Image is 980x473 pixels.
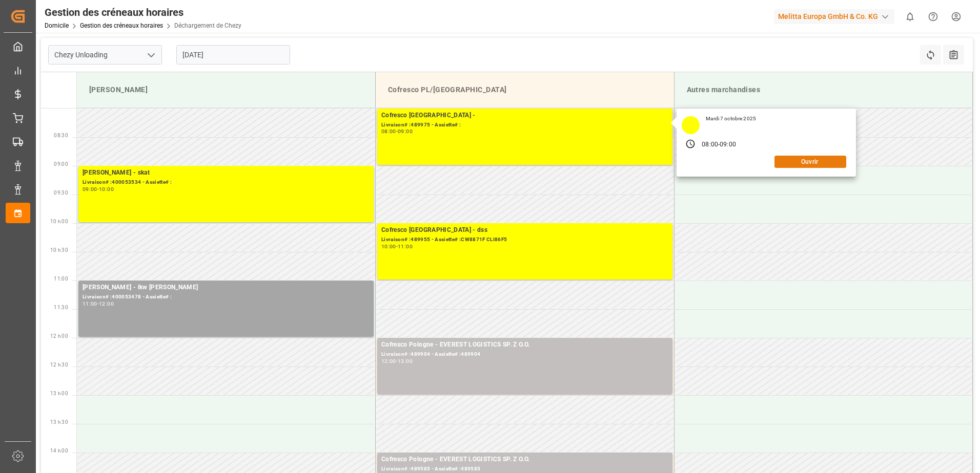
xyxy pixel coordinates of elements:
span: 10 h 00 [50,219,68,224]
div: 11:00 [83,302,97,306]
a: Domicile [45,22,69,29]
span: 09:30 [54,190,68,196]
div: - [396,129,398,134]
font: Melitta Europa GmbH & Co. KG [778,11,878,22]
div: 10:00 [381,244,396,249]
span: 13 h 30 [50,419,68,425]
div: Livraison# :489904 - Assiette# :489904 [381,350,668,359]
div: 11:00 [398,244,413,249]
button: Ouvrir [774,156,846,168]
div: Gestion des créneaux horaires [45,5,241,20]
button: Melitta Europa GmbH & Co. KG [774,7,899,26]
div: 08:00 [381,129,396,134]
span: 11:30 [54,305,68,310]
div: - [97,302,99,306]
div: Autres marchandises [683,80,965,99]
span: 10 h 30 [50,247,68,253]
div: Cofresco PL/[GEOGRAPHIC_DATA] [384,80,666,99]
span: 12 h 30 [50,362,68,368]
span: 12 h 00 [50,333,68,339]
div: [PERSON_NAME] [85,80,367,99]
input: Type à rechercher/sélectionner [48,45,162,64]
button: Afficher 0 nouvelles notifications [899,5,922,28]
div: 12:00 [381,359,396,363]
button: Ouvrir le menu [143,47,158,63]
div: Cofresco Pologne - EVEREST LOGISTICS SP. Z O.O. [381,455,668,465]
input: JJ-MM-AAAA [176,45,290,64]
div: 09:00 [720,140,736,149]
div: Mardi 7 octobre 2025 [702,115,760,122]
div: - [97,187,99,191]
div: [PERSON_NAME] - lkw [PERSON_NAME] [83,283,370,293]
div: 12:00 [99,302,114,306]
div: - [396,359,398,363]
button: Centre d’aide [922,5,945,28]
span: 13 h 00 [50,391,68,396]
span: 08:30 [54,133,68,138]
a: Gestion des créneaux horaires [80,22,163,29]
div: Cofresco [GEOGRAPHIC_DATA] - [381,111,668,121]
div: Cofresco [GEOGRAPHIC_DATA] - dss [381,225,668,235]
div: 08:00 [702,140,718,149]
div: 10:00 [99,187,114,191]
span: 09:00 [54,161,68,167]
span: 14 h 00 [50,448,68,454]
div: Cofresco Pologne - EVEREST LOGISTICS SP. Z O.O. [381,340,668,350]
div: Livraison# :489955 - Assiette# :CW8871F CLI86F5 [381,235,668,244]
div: 09:00 [398,129,413,134]
div: 09:00 [83,187,97,191]
div: Livraison# :489975 - Assiette# : [381,121,668,130]
div: Livraison# :400053478 - Assiette# : [83,293,370,302]
span: 11:00 [54,276,68,282]
div: [PERSON_NAME] - skat [83,168,370,178]
div: - [718,140,720,149]
div: - [396,244,398,249]
div: 13:00 [398,359,413,363]
div: Livraison# :400053534 - Assiette# : [83,178,370,187]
